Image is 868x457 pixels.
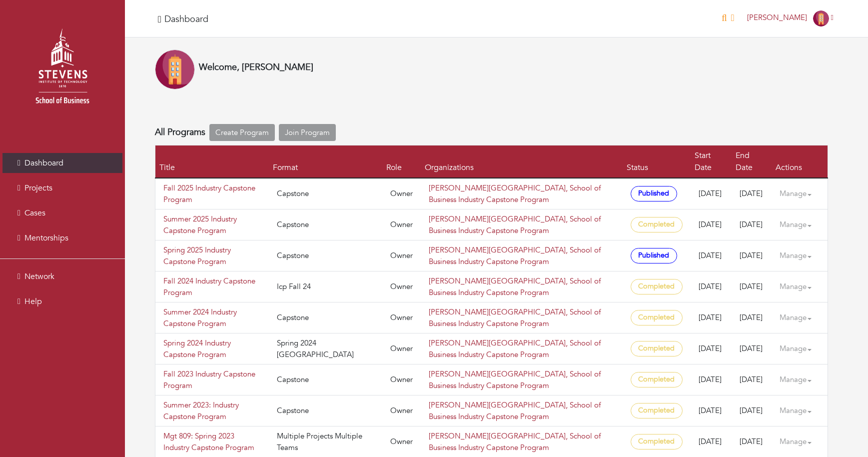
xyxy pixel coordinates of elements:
a: Fall 2024 Industry Capstone Program [163,275,261,298]
span: Network [24,271,54,282]
a: Manage [780,339,820,358]
h4: Welcome, [PERSON_NAME] [199,62,313,73]
a: Manage [780,432,820,451]
a: Mgt 809: Spring 2023 Industry Capstone Program [163,430,261,453]
td: [DATE] [732,209,772,240]
a: Fall 2023 Industry Capstone Program [163,368,261,391]
a: Dashboard [2,153,122,173]
td: Owner [382,209,421,240]
td: [DATE] [732,333,772,364]
a: Network [2,266,122,286]
td: Capstone [269,240,382,271]
a: [PERSON_NAME][GEOGRAPHIC_DATA], School of Business Industry Capstone Program [429,214,601,235]
a: Summer 2023: Industry Capstone Program [163,399,261,422]
th: End Date [732,145,772,178]
span: Cases [24,207,45,218]
span: Completed [631,372,683,387]
td: [DATE] [732,178,772,209]
td: Owner [382,178,421,209]
a: Fall 2025 Industry Capstone Program [163,182,261,205]
td: [DATE] [691,395,732,426]
td: [DATE] [732,364,772,395]
td: Capstone [269,395,382,426]
td: [DATE] [691,302,732,333]
a: Summer 2024 Industry Capstone Program [163,306,261,329]
a: Projects [2,178,122,198]
td: [DATE] [691,271,732,302]
td: Icp Fall 24 [269,271,382,302]
th: Role [382,145,421,178]
a: Summer 2025 Industry Capstone Program [163,213,261,236]
th: Title [155,145,269,178]
td: [DATE] [691,240,732,271]
td: Capstone [269,178,382,209]
img: Company-Icon-7f8a26afd1715722aa5ae9dc11300c11ceeb4d32eda0db0d61c21d11b95ecac6.png [155,49,195,89]
span: Completed [631,403,683,418]
td: [DATE] [732,240,772,271]
td: Capstone [269,302,382,333]
span: Completed [631,279,683,294]
a: Manage [780,246,820,265]
a: [PERSON_NAME][GEOGRAPHIC_DATA], School of Business Industry Capstone Program [429,307,601,328]
td: Owner [382,364,421,395]
span: Completed [631,217,683,232]
span: Projects [24,182,52,193]
a: Spring 2025 Industry Capstone Program [163,244,261,267]
td: Owner [382,240,421,271]
a: [PERSON_NAME][GEOGRAPHIC_DATA], School of Business Industry Capstone Program [429,431,601,452]
span: Completed [631,434,683,449]
td: [DATE] [691,178,732,209]
span: Completed [631,341,683,356]
td: [DATE] [732,302,772,333]
span: Published [631,248,677,263]
img: Company-Icon-7f8a26afd1715722aa5ae9dc11300c11ceeb4d32eda0db0d61c21d11b95ecac6.png [813,10,829,26]
a: [PERSON_NAME][GEOGRAPHIC_DATA], School of Business Industry Capstone Program [429,400,601,421]
th: Organizations [421,145,623,178]
a: Spring 2024 Industry Capstone Program [163,337,261,360]
th: Format [269,145,382,178]
a: Join Program [279,124,336,141]
a: [PERSON_NAME][GEOGRAPHIC_DATA], School of Business Industry Capstone Program [429,338,601,359]
td: Owner [382,333,421,364]
a: Manage [780,370,820,389]
h4: All Programs [155,127,205,138]
td: Spring 2024 [GEOGRAPHIC_DATA] [269,333,382,364]
a: Help [2,291,122,311]
th: Status [623,145,691,178]
td: [DATE] [732,271,772,302]
span: Mentorships [24,232,68,243]
td: Owner [382,395,421,426]
td: Owner [382,271,421,302]
a: Manage [780,277,820,296]
span: [PERSON_NAME] [747,12,807,22]
td: Owner [382,302,421,333]
span: Completed [631,310,683,325]
a: [PERSON_NAME][GEOGRAPHIC_DATA], School of Business Industry Capstone Program [429,369,601,390]
span: Help [24,296,42,307]
td: [DATE] [691,364,732,395]
td: [DATE] [691,209,732,240]
a: Manage [780,184,820,203]
td: [DATE] [732,395,772,426]
a: [PERSON_NAME][GEOGRAPHIC_DATA], School of Business Industry Capstone Program [429,183,601,204]
td: Capstone [269,364,382,395]
th: Start Date [691,145,732,178]
th: Actions [772,145,828,178]
a: Manage [780,308,820,327]
a: Manage [780,215,820,234]
img: stevens_logo.png [10,17,115,122]
span: Published [631,186,677,201]
td: Capstone [269,209,382,240]
a: Create Program [209,124,275,141]
a: Manage [780,401,820,420]
td: [DATE] [691,333,732,364]
a: Mentorships [2,228,122,248]
span: Dashboard [24,157,63,168]
a: [PERSON_NAME][GEOGRAPHIC_DATA], School of Business Industry Capstone Program [429,245,601,266]
a: [PERSON_NAME] [743,12,838,22]
a: [PERSON_NAME][GEOGRAPHIC_DATA], School of Business Industry Capstone Program [429,276,601,297]
h4: Dashboard [164,14,208,25]
a: Cases [2,203,122,223]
